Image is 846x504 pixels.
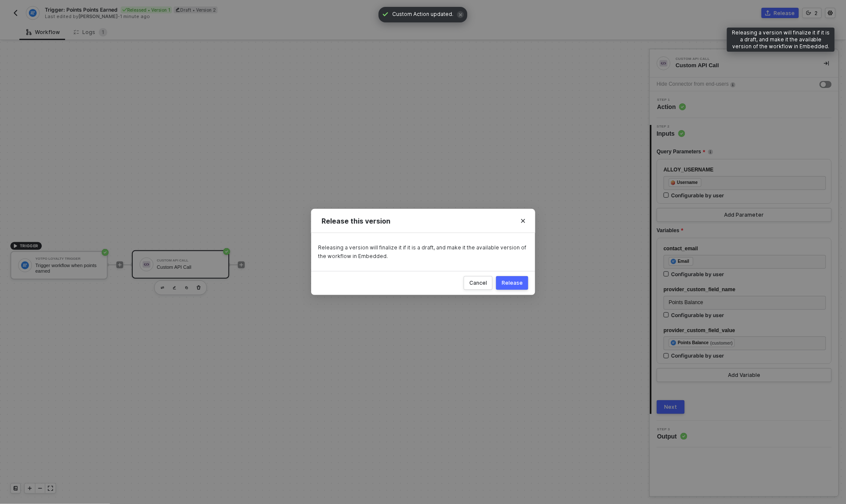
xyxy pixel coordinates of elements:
img: icon-info [708,149,713,155]
div: Released • Version 1 [121,6,172,13]
div: Configurable by user [671,311,724,319]
button: Release [496,276,528,290]
button: Add Parameter [657,208,832,222]
button: Close [511,209,535,233]
img: icon-info [730,82,736,87]
div: Yotpo Loyalty Trigger [35,257,100,261]
span: Step 2 [657,125,685,128]
img: icon [143,261,150,268]
div: Configurable by user [671,271,724,278]
span: icon-collapse-right [824,61,829,66]
div: Next [665,404,677,411]
img: copy-block [185,286,188,289]
button: back [10,8,21,18]
div: Custom API Call [676,57,805,61]
img: icon [21,261,29,269]
div: Configurable by user [671,352,724,359]
button: edit-cred [157,283,168,293]
span: icon-versioning [806,10,812,16]
div: Cancel [469,280,487,286]
span: icon-edit [175,7,180,12]
span: [PERSON_NAME] [78,13,118,19]
span: Trigger: Points Points Earned [45,6,117,13]
div: Custom API Call [157,259,222,262]
img: edit-cred [173,286,176,290]
div: Release this version [322,217,525,226]
div: Step 2Inputs Query Parametersicon-infoALLOY_USERNAMEfieldIconUsernameConfigurable by userAdd Para... [650,125,839,414]
span: icon-play [27,486,32,491]
div: Releasing a version will finalize it if it is a draft, and make it the available version of the w... [727,28,835,52]
img: edit-cred [161,286,164,289]
div: Workflow [26,29,60,36]
div: provider_custom_field_value [664,327,826,335]
div: Configurable by user [671,192,724,199]
span: TRIGGER [20,243,38,249]
span: icon-expand [48,486,53,491]
span: Points Balance [669,299,703,305]
span: Step 1 [657,98,686,102]
button: copy-block [181,283,192,293]
div: ALLOY_USERNAME [664,166,826,174]
span: icon-success-page [223,248,230,255]
div: Draft • Version 2 [174,6,218,13]
span: Action [657,103,686,111]
div: provider_custom_field_name [664,286,826,294]
span: icon-settings [828,10,833,16]
img: fieldIcon [671,259,676,264]
span: icon-commerce [765,10,771,16]
div: contact_email [664,245,826,253]
div: Add Variable [728,372,761,379]
div: Last edited by - 1 minute ago [45,13,422,20]
span: icon-minus [37,486,43,491]
span: Query Parameters [657,146,706,157]
div: Logs [74,28,107,37]
img: fieldIcon [671,180,675,185]
span: 1 [102,29,104,35]
span: Output [657,432,687,441]
span: Custom Action updated. [393,10,454,19]
span: Inputs [657,129,685,138]
button: Cancel [464,276,493,290]
div: Release [774,9,795,17]
div: Trigger workflow when points earned [35,263,100,274]
span: Variables [657,225,684,236]
button: Add Variable [657,368,832,382]
span: icon-play [13,243,18,249]
span: Step 3 [657,428,687,431]
div: (customer) [711,340,733,347]
button: Release [762,8,799,18]
div: Email [678,258,690,265]
img: fieldIcon [671,340,676,345]
div: Add Parameter [724,212,764,218]
sup: 1 [99,28,107,37]
div: Points Balance [678,339,709,347]
div: Custom API Call [676,62,810,69]
div: Custom API Call [157,264,222,270]
span: icon-play [117,262,122,268]
span: icon-close [457,11,464,18]
span: icon-success-page [102,249,109,256]
div: Releasing a version will finalize it if it is a draft, and make it the available version of the w... [318,243,528,261]
div: 2 [815,9,818,17]
div: Hide Connector from end-users [657,80,729,88]
img: integration-icon [660,59,668,67]
div: Step 3Output [650,428,839,441]
span: icon-check [382,11,389,18]
div: Step 1Action [650,98,839,111]
span: icon-play [239,262,244,268]
img: back [12,9,19,16]
button: 2 [802,8,822,18]
img: integration-icon [29,9,36,17]
div: Release [502,280,523,286]
button: Next [657,400,685,414]
button: edit-cred [169,283,180,293]
div: Username [677,179,698,187]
